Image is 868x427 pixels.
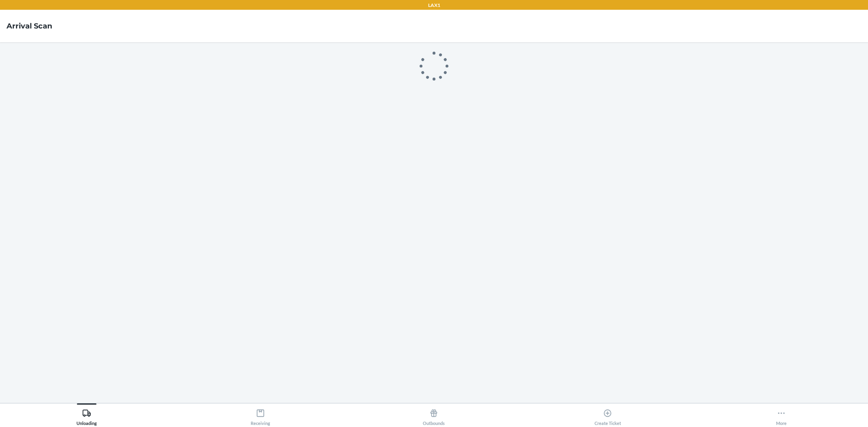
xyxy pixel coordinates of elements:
[423,405,445,426] div: Outbounds
[251,405,270,426] div: Receiving
[595,405,621,426] div: Create Ticket
[776,405,787,426] div: More
[694,403,868,426] button: More
[174,403,348,426] button: Receiving
[428,2,440,9] p: LAX1
[7,21,52,31] h4: Arrival Scan
[77,405,97,426] div: Unloading
[521,403,695,426] button: Create Ticket
[347,403,521,426] button: Outbounds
